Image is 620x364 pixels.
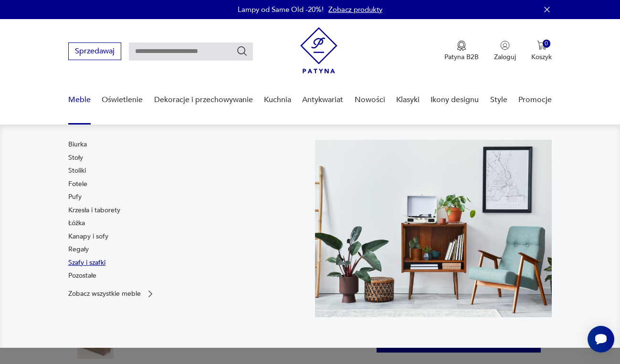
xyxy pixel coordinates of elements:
a: Ikony designu [431,82,479,118]
a: Stoły [68,153,83,163]
a: Meble [68,82,91,118]
div: 0 [543,40,551,48]
iframe: Smartsupp widget button [588,326,614,353]
a: Style [490,82,507,118]
a: Pozostałe [68,271,96,281]
a: Stoliki [68,166,86,176]
a: Szafy i szafki [68,258,105,268]
a: Antykwariat [302,82,343,118]
img: Ikona medalu [457,41,466,51]
a: Oświetlenie [102,82,143,118]
a: Kanapy i sofy [68,232,108,241]
a: Promocje [518,82,552,118]
a: Biurka [68,140,87,149]
button: Zaloguj [494,41,516,62]
img: Patyna - sklep z meblami i dekoracjami vintage [300,27,337,73]
a: Ikona medaluPatyna B2B [444,41,479,62]
p: Patyna B2B [444,52,479,62]
a: Zobacz produkty [328,5,382,14]
button: Szukaj [236,45,248,57]
p: Zobacz wszystkie meble [68,291,141,297]
a: Krzesła i taborety [68,206,120,215]
img: 969d9116629659dbb0bd4e745da535dc.jpg [315,140,552,317]
a: Sprzedawaj [68,49,121,55]
button: Patyna B2B [444,41,479,62]
button: 0Koszyk [531,41,552,62]
a: Pufy [68,192,82,202]
a: Dekoracje i przechowywanie [154,82,253,118]
a: Łóżka [68,218,85,228]
a: Kuchnia [264,82,291,118]
button: Sprzedawaj [68,42,121,60]
a: Zobacz wszystkie meble [68,289,155,299]
p: Koszyk [531,52,552,62]
img: Ikonka użytkownika [500,41,510,50]
img: Ikona koszyka [537,41,546,50]
p: Lampy od Same Old -20%! [238,5,324,14]
p: Zaloguj [494,52,516,62]
a: Fotele [68,179,87,189]
a: Nowości [355,82,385,118]
a: Klasyki [396,82,420,118]
a: Regały [68,245,89,254]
